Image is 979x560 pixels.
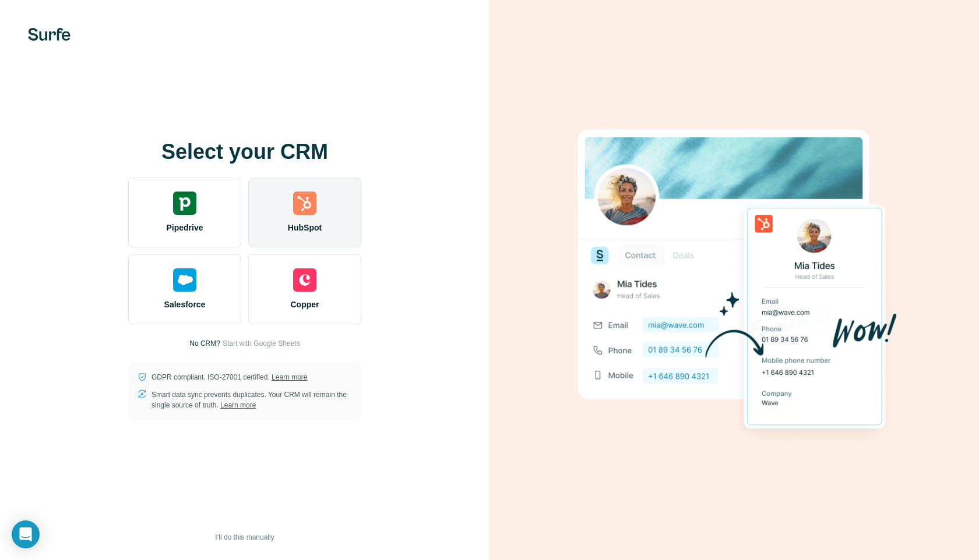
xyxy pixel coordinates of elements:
h1: Select your CRM [128,140,361,164]
img: hubspot's logo [293,192,316,215]
img: salesforce's logo [173,268,196,292]
a: Learn more [272,373,307,381]
span: Pipedrive [166,222,203,233]
img: Surfe's logo [28,28,71,41]
img: pipedrive's logo [173,192,196,215]
span: Copper [291,299,319,310]
span: HubSpot [288,222,322,233]
img: copper's logo [293,268,316,292]
p: GDPR compliant. ISO-27001 certified. [152,372,307,382]
div: Open Intercom Messenger [12,520,40,548]
img: HUBSPOT image [571,111,897,449]
span: I’ll do this manually [215,532,274,543]
span: Salesforce [164,299,206,310]
button: Start with Google Sheets [223,338,300,349]
p: Smart data sync prevents duplicates. Your CRM will remain the single source of truth. [152,389,352,410]
p: No CRM? [189,338,220,349]
button: I’ll do this manually [207,529,282,546]
a: Learn more [220,401,256,409]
